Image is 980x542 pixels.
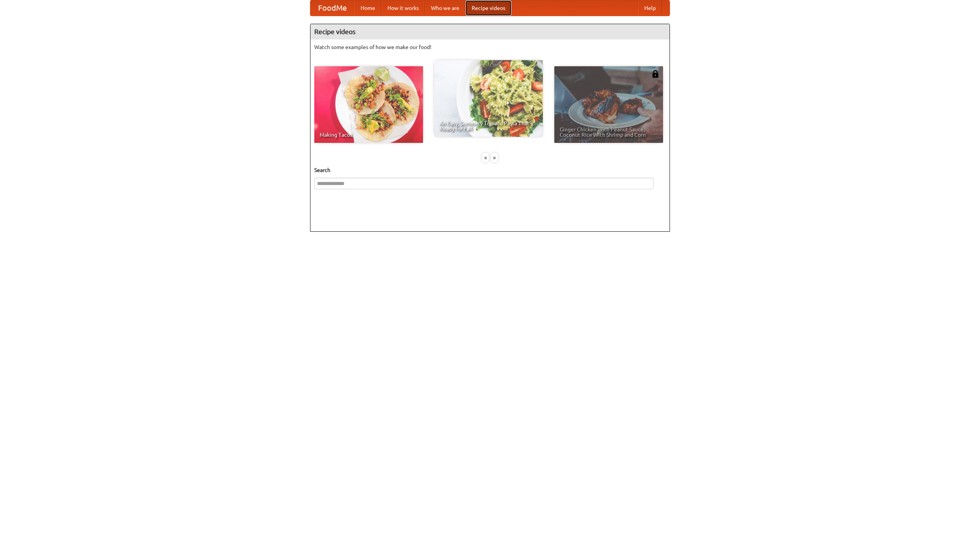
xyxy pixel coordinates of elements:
a: FoodMe [310,0,354,16]
p: Watch some examples of how we make our food! [314,43,666,51]
h5: Search [314,166,666,174]
a: Home [354,0,381,16]
img: 483408.png [652,70,659,78]
h4: Recipe videos [310,24,670,39]
a: An Easy, Summery Tomato Pasta That's Ready for Fall [434,60,543,137]
a: Recipe videos [465,0,511,16]
a: Help [638,0,662,16]
div: « [482,153,489,162]
span: An Easy, Summery Tomato Pasta That's Ready for Fall [439,121,537,131]
a: Who we are [425,0,465,16]
a: How it works [381,0,425,16]
span: Making Tacos [320,132,418,138]
a: Making Tacos [314,66,423,143]
div: » [491,153,498,162]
